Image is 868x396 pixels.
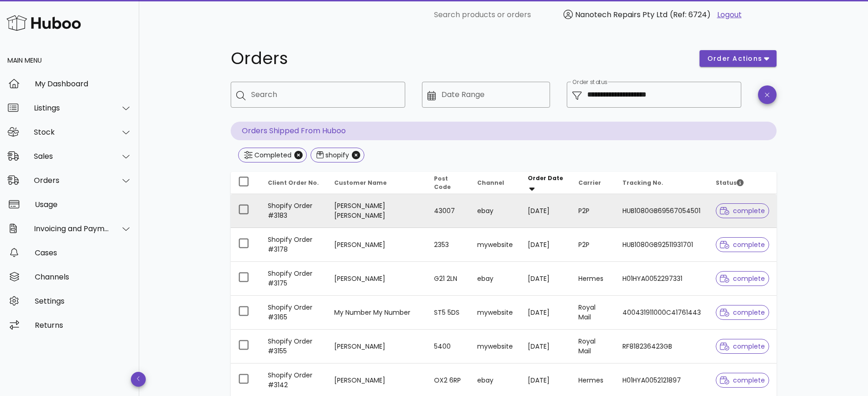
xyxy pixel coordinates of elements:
[470,262,520,296] td: ebay
[700,50,777,67] button: order actions
[6,13,81,33] img: Huboo Logo
[670,9,711,20] span: (Ref: 6724)
[35,321,132,330] div: Returns
[615,228,708,262] td: HUB1080GB92511931701
[717,9,742,20] a: Logout
[334,179,387,187] span: Customer Name
[427,330,470,364] td: 5400
[470,296,520,330] td: mywebsite
[708,172,777,194] th: Status
[327,228,427,262] td: [PERSON_NAME]
[716,179,744,187] span: Status
[470,228,520,262] td: mywebsite
[520,172,571,194] th: Order Date: Sorted descending. Activate to remove sorting.
[615,194,708,228] td: HUB1080GB69567054501
[520,228,571,262] td: [DATE]
[571,228,615,262] td: P2P
[470,194,520,228] td: ebay
[352,151,360,159] button: Close
[520,296,571,330] td: [DATE]
[470,172,520,194] th: Channel
[231,122,777,140] p: Orders Shipped From Huboo
[35,297,132,305] div: Settings
[615,172,708,194] th: Tracking No.
[434,175,451,191] span: Post Code
[327,262,427,296] td: [PERSON_NAME]
[268,179,319,187] span: Client Order No.
[477,179,504,187] span: Channel
[35,248,132,257] div: Cases
[571,296,615,330] td: Royal Mail
[427,228,470,262] td: 2353
[34,104,110,112] div: Listings
[720,343,765,350] span: complete
[520,194,571,228] td: [DATE]
[35,200,132,209] div: Usage
[615,262,708,296] td: H01HYA0052297331
[34,152,110,161] div: Sales
[720,309,765,316] span: complete
[324,150,349,160] div: shopify
[720,241,765,248] span: complete
[327,330,427,364] td: [PERSON_NAME]
[427,296,470,330] td: ST5 5DS
[294,151,303,159] button: Close
[578,179,601,187] span: Carrier
[707,54,763,64] span: order actions
[327,172,427,194] th: Customer Name
[260,228,327,262] td: Shopify Order #3178
[34,176,110,185] div: Orders
[470,330,520,364] td: mywebsite
[571,262,615,296] td: Hermes
[571,194,615,228] td: P2P
[520,262,571,296] td: [DATE]
[427,172,470,194] th: Post Code
[260,330,327,364] td: Shopify Order #3155
[253,150,291,160] div: Completed
[720,377,765,383] span: complete
[575,9,667,20] span: Nanotech Repairs Pty Ltd
[35,79,132,88] div: My Dashboard
[427,194,470,228] td: 43007
[327,194,427,228] td: [PERSON_NAME] [PERSON_NAME]
[260,296,327,330] td: Shopify Order #3165
[720,275,765,282] span: complete
[35,273,132,281] div: Channels
[720,208,765,214] span: complete
[260,194,327,228] td: Shopify Order #3183
[615,296,708,330] td: 400431911000C41761443
[615,330,708,364] td: RF818236423GB
[260,262,327,296] td: Shopify Order #3175
[622,179,663,187] span: Tracking No.
[34,224,110,233] div: Invoicing and Payments
[571,172,615,194] th: Carrier
[520,330,571,364] td: [DATE]
[572,79,607,86] label: Order status
[231,50,688,67] h1: Orders
[427,262,470,296] td: G21 2LN
[571,330,615,364] td: Royal Mail
[34,128,110,136] div: Stock
[528,174,563,182] span: Order Date
[327,296,427,330] td: My Number My Number
[260,172,327,194] th: Client Order No.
